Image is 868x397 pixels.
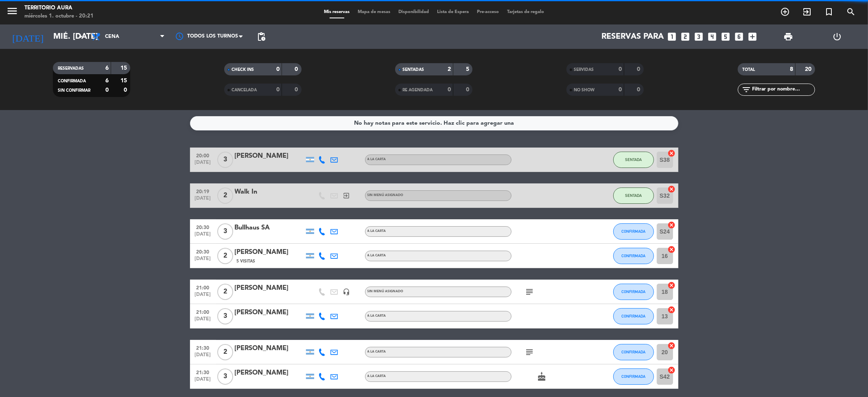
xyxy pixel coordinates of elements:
button: SENTADA [613,152,654,168]
strong: 0 [466,87,471,93]
i: search [846,7,856,17]
span: [DATE] [193,256,213,265]
span: [DATE] [193,292,213,301]
div: [PERSON_NAME] [235,368,304,378]
i: headset_mic [343,288,350,296]
i: cancel [668,149,676,157]
span: 2 [217,344,233,360]
span: 3 [217,368,233,385]
span: Mis reservas [320,10,354,14]
span: A LA CARTA [367,254,386,257]
i: cake [537,372,547,382]
strong: 15 [120,65,129,71]
button: CONFIRMADA [613,284,654,300]
i: menu [6,5,18,17]
span: 3 [217,223,233,240]
div: No hay notas para este servicio. Haz clic para agregar una [354,119,514,128]
span: 3 [217,152,233,168]
span: 2 [217,284,233,300]
span: Mapa de mesas [354,10,394,14]
span: SENTADA [625,157,642,162]
span: SERVIDAS [574,68,594,72]
i: cancel [668,366,676,374]
span: Pre-acceso [473,10,503,14]
strong: 0 [124,87,129,93]
i: cancel [668,185,676,193]
strong: 0 [619,87,622,93]
div: [PERSON_NAME] [235,343,304,354]
i: cancel [668,342,676,350]
span: CONFIRMADA [621,254,645,258]
span: Lista de Espera [433,10,473,14]
span: CONFIRMADA [621,350,645,354]
span: CANCELADA [232,88,257,92]
div: TERRITORIO AURA [24,4,94,12]
button: CONFIRMADA [613,308,654,324]
div: [PERSON_NAME] [235,283,304,293]
span: RESERVADAS [58,66,84,71]
span: 21:00 [193,307,213,316]
div: Walk In [235,187,304,197]
div: LOG OUT [813,24,862,49]
span: pending_actions [256,32,266,42]
span: CONFIRMADA [621,314,645,318]
span: Disponibilidad [394,10,433,14]
button: menu [6,5,18,20]
strong: 6 [105,65,109,71]
span: [DATE] [193,352,213,362]
span: Sin menú asignado [367,290,404,293]
span: A LA CARTA [367,350,386,353]
strong: 0 [295,87,300,93]
strong: 8 [790,66,793,72]
button: CONFIRMADA [613,248,654,264]
span: A LA CARTA [367,314,386,318]
span: 20:19 [193,186,213,196]
span: 20:30 [193,222,213,232]
strong: 0 [105,87,109,93]
span: 5 Visitas [237,258,256,265]
strong: 0 [276,87,280,93]
div: [PERSON_NAME] [235,307,304,318]
strong: 0 [637,87,642,93]
span: CHECK INS [232,68,254,72]
i: looks_6 [734,31,745,42]
i: arrow_drop_down [76,32,85,42]
strong: 5 [466,66,471,72]
i: [DATE] [6,28,49,46]
i: looks_5 [721,31,731,42]
span: SENTADA [625,193,642,198]
span: CONFIRMADA [621,374,645,379]
span: print [783,32,793,42]
div: Bullhaus SA [235,223,304,233]
span: SIN CONFIRMAR [58,88,90,93]
i: looks_4 [707,31,718,42]
span: [DATE] [193,160,213,169]
strong: 2 [448,66,451,72]
span: CONFIRMADA [621,229,645,234]
button: CONFIRMADA [613,368,654,385]
span: CONFIRMADA [58,79,86,83]
span: [DATE] [193,377,213,386]
span: 2 [217,248,233,264]
span: 21:30 [193,367,213,377]
span: 21:00 [193,282,213,292]
span: Sin menú asignado [367,194,404,197]
strong: 6 [105,78,109,84]
span: 2 [217,187,233,204]
i: exit_to_app [343,192,350,199]
span: CONFIRMADA [621,289,645,294]
i: exit_to_app [802,7,812,17]
i: turned_in_not [824,7,834,17]
div: [PERSON_NAME] [235,247,304,258]
button: CONFIRMADA [613,344,654,360]
strong: 20 [805,66,813,72]
span: Tarjetas de regalo [503,10,548,14]
span: SENTADAS [402,68,424,72]
input: Filtrar por nombre... [752,85,815,94]
span: [DATE] [193,316,213,326]
span: Cena [105,34,119,40]
strong: 0 [295,66,300,72]
strong: 0 [448,87,451,93]
span: A LA CARTA [367,229,386,233]
button: CONFIRMADA [613,223,654,240]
